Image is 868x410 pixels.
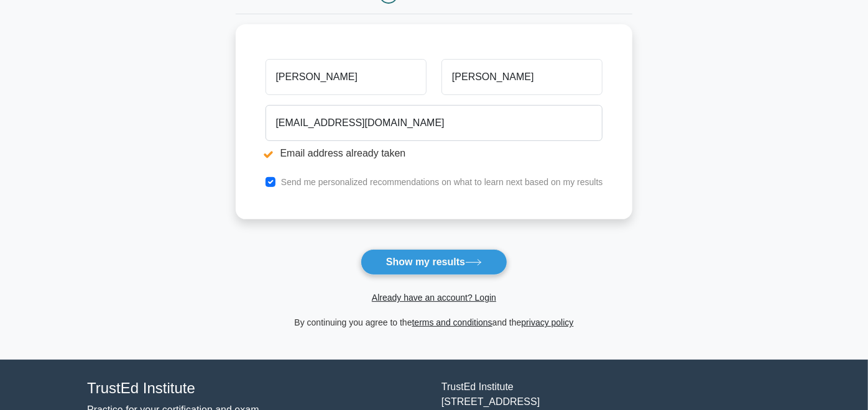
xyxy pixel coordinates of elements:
button: Show my results [361,249,507,275]
input: First name [265,59,427,95]
div: By continuing you agree to the and the [228,315,640,330]
a: privacy policy [522,317,574,327]
input: Last name [441,59,603,95]
a: Already have an account? Login [372,293,496,303]
h4: TrustEd Institute [87,380,427,398]
label: Send me personalized recommendations on what to learn next based on my results [281,177,603,187]
li: Email address already taken [265,146,603,161]
input: Email [265,105,603,141]
a: terms and conditions [412,317,492,327]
